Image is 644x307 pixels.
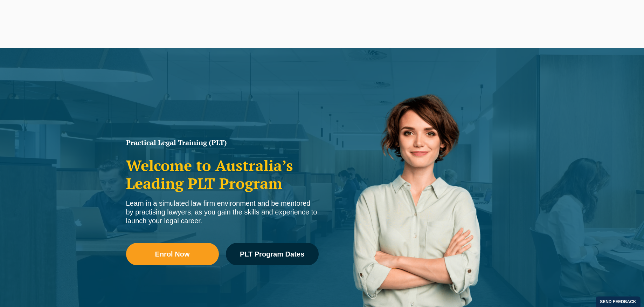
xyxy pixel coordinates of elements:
a: Enrol Now [126,243,219,265]
a: PLT Program Dates [226,243,319,265]
h1: Practical Legal Training (PLT) [126,139,319,146]
span: PLT Program Dates [240,251,304,258]
div: Learn in a simulated law firm environment and be mentored by practising lawyers, as you gain the ... [126,199,319,225]
span: Enrol Now [155,251,190,258]
h2: Welcome to Australia’s Leading PLT Program [126,157,319,192]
